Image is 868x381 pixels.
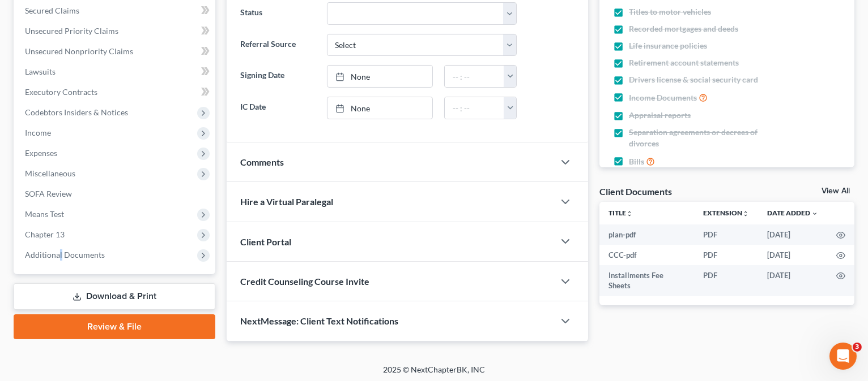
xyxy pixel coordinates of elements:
[758,245,827,265] td: [DATE]
[14,283,215,310] a: Download & Print
[235,97,321,119] label: IC Date
[240,315,398,326] span: NextMessage: Client Text Notifications
[25,26,118,36] span: Unsecured Priority Claims
[25,67,56,76] span: Lawsuits
[25,230,65,239] span: Chapter 13
[327,97,433,119] a: None
[327,66,433,87] a: None
[25,168,75,178] span: Miscellaneous
[235,2,321,25] label: Status
[16,21,215,41] a: Unsecured Priority Claims
[629,156,644,167] span: Bills
[240,236,291,247] span: Client Portal
[629,6,711,18] span: Titles to motor vehicles
[16,1,215,21] a: Secured Claims
[445,97,504,119] input: -- : --
[694,245,758,265] td: PDF
[694,224,758,245] td: PDF
[629,40,707,51] span: Life insurance policies
[16,62,215,82] a: Lawsuits
[694,265,758,296] td: PDF
[16,184,215,204] a: SOFA Review
[811,210,818,217] i: expand_more
[25,189,72,198] span: SOFA Review
[629,127,781,149] span: Separation agreements or decrees of divorces
[25,148,57,158] span: Expenses
[626,210,633,217] i: unfold_more
[16,41,215,62] a: Unsecured Nonpriority Claims
[599,224,694,245] td: plan-pdf
[25,209,64,219] span: Means Test
[629,92,697,103] span: Income Documents
[25,46,133,56] span: Unsecured Nonpriority Claims
[599,185,672,197] div: Client Documents
[767,209,818,217] a: Date Added expand_more
[235,34,321,57] label: Referral Source
[629,57,739,68] span: Retirement account statements
[14,314,215,339] a: Review & File
[758,224,827,245] td: [DATE]
[25,87,97,97] span: Executory Contracts
[629,74,758,85] span: Drivers license & social security card
[240,157,284,167] span: Comments
[25,128,51,137] span: Income
[25,107,128,117] span: Codebtors Insiders & Notices
[703,209,749,217] a: Extensionunfold_more
[822,187,850,195] a: View All
[742,210,749,217] i: unfold_more
[25,6,79,15] span: Secured Claims
[629,23,738,34] span: Recorded mortgages and deeds
[758,265,827,296] td: [DATE]
[853,343,862,352] span: 3
[235,65,321,88] label: Signing Date
[829,343,857,370] iframe: Intercom live chat
[240,276,369,287] span: Credit Counseling Course Invite
[599,265,694,296] td: Installments Fee Sheets
[599,245,694,265] td: CCC-pdf
[609,209,633,217] a: Titleunfold_more
[16,82,215,102] a: Executory Contracts
[25,250,105,259] span: Additional Documents
[629,110,691,121] span: Appraisal reports
[445,66,504,87] input: -- : --
[240,196,333,207] span: Hire a Virtual Paralegal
